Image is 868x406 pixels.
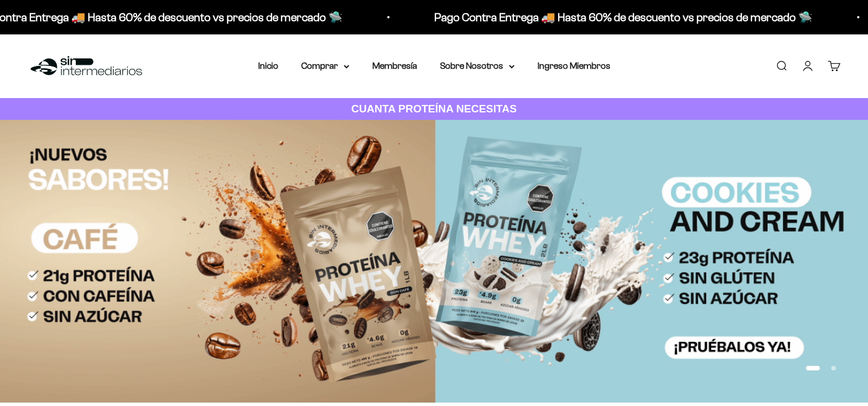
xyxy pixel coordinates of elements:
[301,58,349,73] summary: Comprar
[433,8,811,26] p: Pago Contra Entrega 🚚 Hasta 60% de descuento vs precios de mercado 🛸
[351,103,517,115] strong: CUANTA PROTEÍNA NECESITAS
[258,61,278,71] a: Inicio
[440,58,515,73] summary: Sobre Nosotros
[538,61,610,71] a: Ingreso Miembros
[372,61,417,71] a: Membresía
